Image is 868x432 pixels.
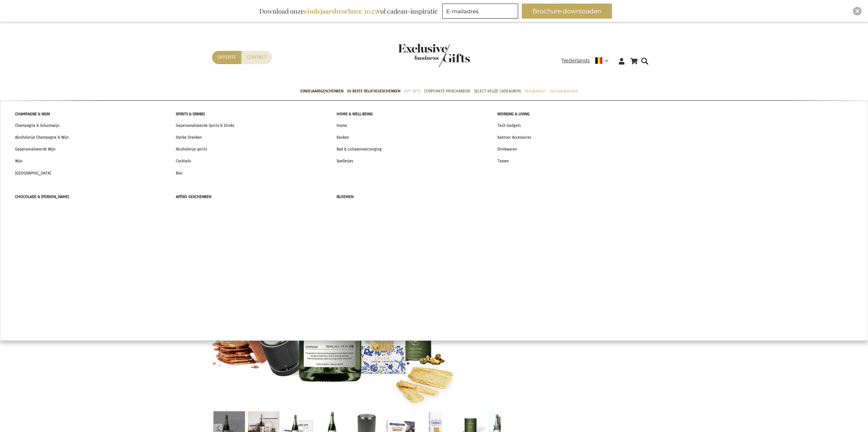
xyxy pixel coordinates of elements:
span: Apéro Geschenken [176,193,211,201]
span: Working & Living [497,110,530,118]
span: Gelegenheden [549,87,577,95]
span: Home & Well-being [337,110,373,118]
div: Download onze vol cadeau-inspiratie [256,4,441,19]
input: E-mailadres [442,4,518,19]
span: Wijn [15,157,23,165]
span: Keuken [337,134,349,141]
span: Kantoor Accessoires [497,134,531,141]
b: eindejaarsbrochure 2025 [304,7,377,15]
span: Spelletjes [337,157,353,165]
img: Exclusive Business gifts logo [398,44,470,67]
span: Corporate Merchandise [424,87,471,95]
span: Gepersonaliseerde Wijn [15,145,56,153]
form: marketing offers and promotions [442,4,520,21]
span: Per Budget [524,87,546,95]
a: Contact [241,51,272,64]
span: Champagne & Wijn [15,110,50,118]
span: Nederlands [562,57,590,65]
span: Gift Sets [404,87,420,95]
span: Alcoholvrije spirits [176,145,207,153]
button: Brochure downloaden [522,4,612,19]
span: Bad & Lichaamsverzorging [337,145,382,153]
span: Select Keuze Cadeaubon [474,87,521,95]
span: Bloemen [337,193,353,201]
span: Tech Gadgets [497,122,521,129]
span: Tassen [497,157,509,165]
img: Close [855,9,859,13]
span: Drinkwaren [497,145,517,153]
span: Sterke Dranken [176,134,202,141]
span: Cocktails [176,157,191,165]
span: 50 beste relatiegeschenken [347,87,400,95]
a: store logo [398,44,434,67]
span: Bier [176,169,183,177]
span: Spirits & Drinks [176,110,205,118]
span: Chocolade & [PERSON_NAME] [15,193,69,201]
div: Close [853,7,862,15]
span: [GEOGRAPHIC_DATA] [15,169,51,177]
span: Champagne & Schuimwijn [15,122,59,129]
a: Offerte [212,51,241,64]
div: Nederlands [562,57,613,65]
span: Alcoholvrije Champagne & Wijn [15,134,69,141]
span: Home [337,122,347,129]
span: Gepersonaliseerde Spirits & Drinks [176,122,234,129]
span: Eindejaarsgeschenken [300,87,343,95]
